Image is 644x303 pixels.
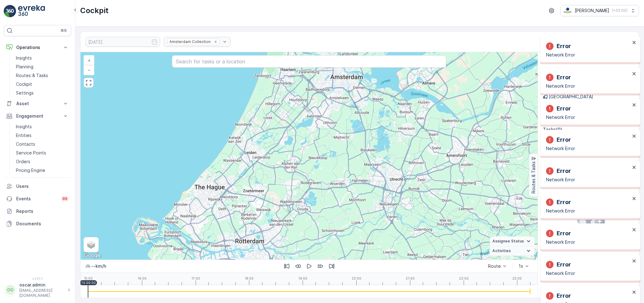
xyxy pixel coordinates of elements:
p: 17:00 [191,276,200,280]
p: Routes & Tasks [16,72,48,79]
a: Cockpit [13,80,71,89]
a: Reports [4,205,71,217]
p: Error [557,73,571,82]
p: 15:00 [84,276,93,280]
button: Engagement [4,110,71,122]
button: close [632,102,637,108]
p: Documents [16,221,69,227]
p: Error [557,104,571,113]
p: Planning [16,64,33,70]
p: 21:00 [406,276,415,280]
p: Network Error [546,177,630,183]
a: Orders [13,157,71,166]
a: Settings [13,89,71,97]
img: Google [82,252,103,260]
span: − [88,67,91,72]
a: Layers [84,238,98,252]
p: Error [557,229,571,238]
p: Orders [16,159,30,165]
p: Network Error [546,208,630,214]
button: close [632,258,637,264]
p: Users [16,183,69,189]
button: close [632,40,637,46]
p: Contacts [16,141,35,147]
button: close [632,196,637,202]
button: close [632,71,637,77]
p: Events [16,196,57,202]
a: Insights [13,54,71,62]
p: Network Error [546,239,630,245]
p: Error [557,260,571,269]
img: logo [4,5,16,17]
p: Network Error [546,114,630,120]
button: close [632,290,637,296]
span: Assignee Status [492,239,524,244]
img: logo_light-DOdMpM7g.png [18,5,45,17]
p: 23:00 [512,276,522,280]
summary: Assignee Status [490,237,534,246]
p: Error [557,198,571,207]
p: Insights [16,55,32,61]
p: Error [557,167,571,175]
p: 16:00 [138,276,147,280]
p: Error [557,291,571,300]
p: 22:00 [459,276,469,280]
a: Entities [13,131,71,140]
p: Network Error [546,145,630,152]
p: 19:00 [298,276,307,280]
a: Insights [13,122,71,131]
a: Open this area in Google Maps (opens a new window) [82,252,103,260]
a: Zoom In [84,56,94,65]
p: Cockpit [80,6,109,16]
p: Pricing Engine [16,167,45,173]
summary: Activities [490,246,534,256]
button: Asset [4,97,71,110]
input: Search for tasks or a location [172,55,446,68]
p: Network Error [546,83,630,89]
p: Asset [16,100,59,107]
p: -- km/h [91,263,106,269]
p: Routes & Tasks [530,161,537,193]
button: OOoscar.admin[EMAIL_ADDRESS][DOMAIN_NAME] [4,282,71,298]
span: v 1.51.1 [4,277,71,281]
a: Documents [4,217,71,230]
a: Service Points [13,149,71,157]
button: close [632,227,637,233]
p: 15:00:00 [81,281,96,285]
p: oscar.admin [19,282,64,288]
p: 20:00 [352,276,361,280]
a: Events99 [4,193,71,205]
p: [EMAIL_ADDRESS][DOMAIN_NAME] [19,288,64,298]
p: 18:00 [245,276,254,280]
p: Reports [16,208,69,214]
a: Routes & Tasks [13,71,71,80]
p: ⌘B [61,28,67,33]
button: Operations [4,41,71,54]
span: + [88,58,90,63]
div: Route [488,264,501,269]
div: 1x [519,264,523,269]
p: 99 [62,196,67,201]
p: Error [557,135,571,144]
button: close [632,165,637,171]
a: Contacts [13,140,71,149]
p: Operations [16,44,59,51]
p: Network Error [546,52,630,58]
p: Engagement [16,113,59,119]
p: Error [557,42,571,51]
div: OO [5,285,15,295]
p: Cockpit [16,81,32,87]
p: Network Error [546,270,630,276]
a: Pricing Engine [13,166,71,175]
input: dd/mm/yyyy [85,37,160,47]
p: Service Points [16,150,46,156]
p: Settings [16,90,34,96]
button: close [632,134,637,139]
a: Planning [13,62,71,71]
span: Activities [492,248,511,253]
p: Insights [16,124,32,130]
a: Users [4,180,71,193]
p: Entities [16,132,32,139]
a: Zoom Out [84,65,94,75]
